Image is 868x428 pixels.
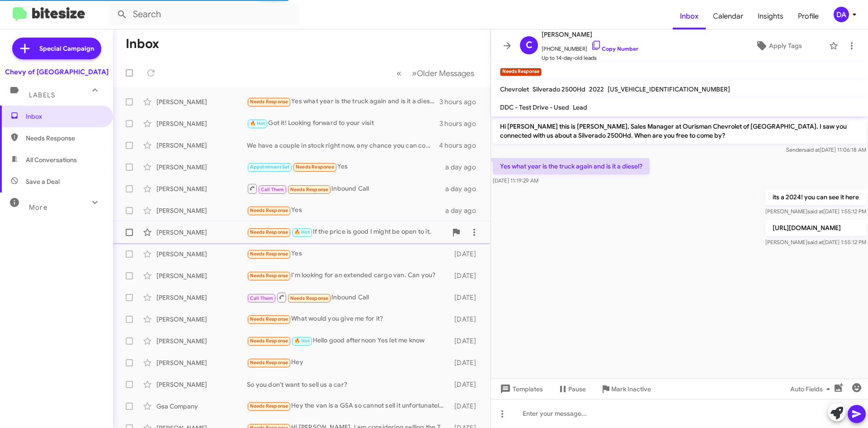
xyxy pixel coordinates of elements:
[786,146,866,153] span: Sender [DATE] 11:06:18 AM
[250,229,288,235] span: Needs Response
[247,380,450,389] div: So you don't want to sell us a car?
[156,380,247,389] div: [PERSON_NAME]
[807,208,823,215] span: said at
[247,249,450,259] div: Yes
[439,141,483,150] div: 4 hours ago
[406,64,480,82] button: Next
[391,64,407,82] button: Previous
[765,239,866,245] span: [PERSON_NAME] [DATE] 1:55:12 PM
[156,358,247,367] div: [PERSON_NAME]
[673,3,706,29] a: Inbox
[439,119,483,128] div: 3 hours ago
[26,112,103,121] span: Inbox
[439,97,483,106] div: 3 hours ago
[247,227,447,237] div: If the price is good I might be open to it.
[39,44,94,53] span: Special Campaign
[250,251,288,257] span: Needs Response
[542,40,638,53] span: [PHONE_NUMBER]
[542,29,638,40] span: [PERSON_NAME]
[593,381,658,397] button: Mark Inactive
[450,293,483,302] div: [DATE]
[250,360,288,365] span: Needs Response
[500,103,569,111] span: DDC - Test Drive - Used
[542,53,638,63] span: Up to 14-day-old leads
[294,338,310,344] span: 🔥 Hot
[156,119,247,128] div: [PERSON_NAME]
[156,250,247,259] div: [PERSON_NAME]
[591,45,638,52] a: Copy Number
[156,163,247,172] div: [PERSON_NAME]
[156,228,247,237] div: [PERSON_NAME]
[26,134,103,143] span: Needs Response
[126,37,159,51] h1: Inbox
[156,184,247,193] div: [PERSON_NAME]
[247,314,450,324] div: What would you give me for it?
[834,7,849,22] div: DA
[500,85,529,93] span: Chevrolet
[526,38,533,53] span: C
[156,293,247,302] div: [PERSON_NAME]
[156,315,247,324] div: [PERSON_NAME]
[589,85,604,93] span: 2022
[493,158,650,174] p: Yes what year is the truck again and is it a diesel?
[109,4,299,25] input: Search
[250,403,288,409] span: Needs Response
[250,316,288,322] span: Needs Response
[294,229,310,235] span: 🔥 Hot
[493,177,538,184] span: [DATE] 11:19:29 AM
[247,357,450,368] div: Hey
[783,381,841,397] button: Auto Fields
[247,292,450,303] div: Inbound Call
[250,273,288,279] span: Needs Response
[261,187,284,192] span: Call Them
[156,97,247,106] div: [PERSON_NAME]
[765,208,866,215] span: [PERSON_NAME] [DATE] 1:55:12 PM
[156,206,247,215] div: [PERSON_NAME]
[156,337,247,346] div: [PERSON_NAME]
[296,164,334,170] span: Needs Response
[445,206,483,215] div: a day ago
[247,162,445,172] div: Yes
[396,67,401,79] span: «
[750,3,791,29] a: Insights
[247,141,439,150] div: We have a couple in stock right now, any chance you can come in [DATE]?
[498,381,543,397] span: Templates
[611,381,651,397] span: Mark Inactive
[790,381,834,397] span: Auto Fields
[26,155,77,164] span: All Conversations
[450,315,483,324] div: [DATE]
[500,68,542,76] small: Needs Response
[29,91,55,99] span: Labels
[550,381,593,397] button: Pause
[450,358,483,367] div: [DATE]
[450,250,483,259] div: [DATE]
[769,38,802,54] span: Apply Tags
[804,146,820,153] span: said at
[765,220,866,236] p: [URL][DOMAIN_NAME]
[450,402,483,411] div: [DATE]
[732,38,825,54] button: Apply Tags
[247,270,450,281] div: I'm looking for an extended cargo van. Can you?
[12,38,101,59] a: Special Campaign
[493,118,866,144] p: Hi [PERSON_NAME] this is [PERSON_NAME], Sales Manager at Ourisman Chevrolet of [GEOGRAPHIC_DATA]....
[706,3,750,29] a: Calendar
[5,67,108,77] div: Chevy of [GEOGRAPHIC_DATA]
[250,295,274,301] span: Call Them
[791,3,826,29] a: Profile
[450,271,483,280] div: [DATE]
[250,338,288,344] span: Needs Response
[573,103,587,111] span: Lead
[445,184,483,193] div: a day ago
[491,381,550,397] button: Templates
[450,337,483,346] div: [DATE]
[250,120,265,126] span: 🔥 Hot
[450,380,483,389] div: [DATE]
[807,239,823,245] span: said at
[247,96,439,107] div: Yes what year is the truck again and is it a diesel?
[445,163,483,172] div: a day ago
[247,205,445,216] div: Yes
[290,295,329,301] span: Needs Response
